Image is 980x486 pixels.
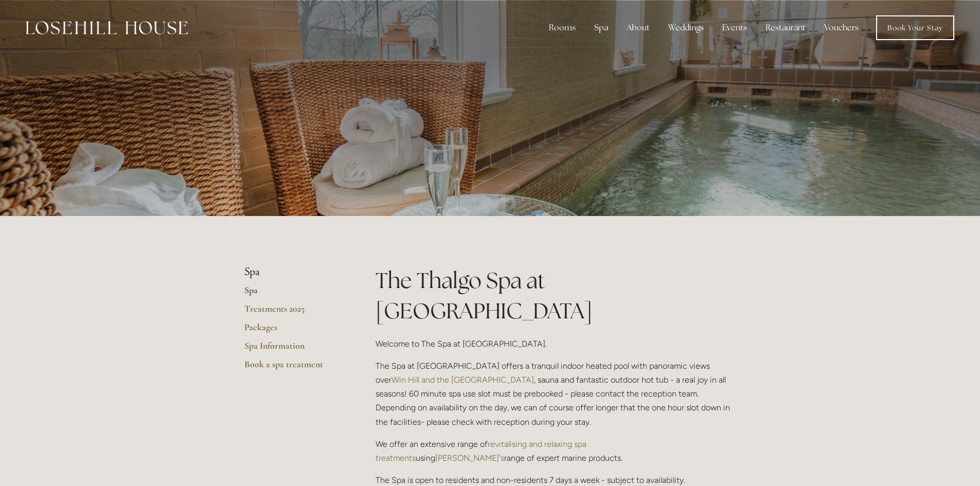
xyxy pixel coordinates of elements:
[391,375,534,385] a: Win Hill and the [GEOGRAPHIC_DATA]
[757,17,814,38] div: Restaurant
[244,340,343,358] a: Spa Information
[618,17,658,38] div: About
[244,303,343,321] a: Treatments 2025
[244,284,343,303] a: Spa
[816,17,867,38] a: Vouchers
[586,17,616,38] div: Spa
[435,453,504,463] a: [PERSON_NAME]'s
[876,15,954,40] a: Book Your Stay
[244,358,343,377] a: Book a spa treatment
[26,21,188,34] img: Losehill House
[244,265,343,279] li: Spa
[714,17,755,38] div: Events
[376,359,736,429] p: The Spa at [GEOGRAPHIC_DATA] offers a tranquil indoor heated pool with panoramic views over , sau...
[541,17,584,38] div: Rooms
[660,17,712,38] div: Weddings
[376,265,736,326] h1: The Thalgo Spa at [GEOGRAPHIC_DATA]
[376,437,736,465] p: We offer an extensive range of using range of expert marine products.
[244,321,343,340] a: Packages
[376,337,736,351] p: Welcome to The Spa at [GEOGRAPHIC_DATA].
